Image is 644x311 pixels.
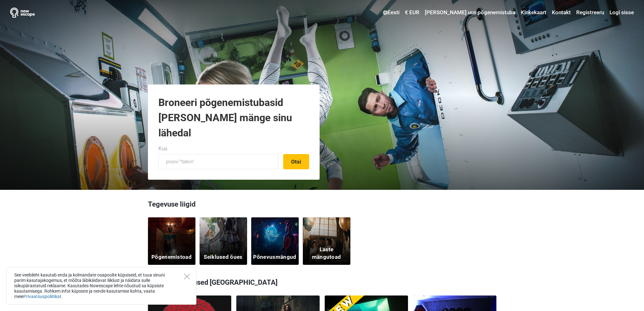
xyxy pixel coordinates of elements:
[403,7,421,18] a: € EUR
[204,253,242,261] h5: Seiklused õues
[184,274,190,279] button: Close
[307,246,346,261] h5: Laste mängutoad
[10,8,35,18] img: Nowescape logo
[383,10,387,15] img: Eesti
[148,274,496,291] h3: Parimad tegevused [GEOGRAPHIC_DATA]
[575,7,606,18] a: Registreeru
[423,7,517,18] a: [PERSON_NAME] uus põgenemistuba
[158,145,168,153] label: Kus
[151,253,192,261] h5: Põgenemistoad
[253,253,296,261] h5: Põnevusmängud
[251,217,299,265] a: Põnevusmängud
[519,7,548,18] a: Kinkekaart
[158,95,309,140] h1: Broneeri põgenemistubasid [PERSON_NAME] mänge sinu lähedal
[158,154,278,169] input: proovi “Tallinn”
[550,7,572,18] a: Kontakt
[148,199,496,213] h3: Tegevuse liigid
[608,7,634,18] a: Logi sisse
[200,217,247,265] a: Seiklused õues
[23,294,61,299] a: Privaatsuspoliitikat
[381,7,401,18] a: Eesti
[6,267,196,305] div: See veebileht kasutab enda ja kolmandate osapoolte küpsiseid, et tuua sinuni parim kasutajakogemu...
[148,217,195,265] a: Põgenemistoad
[303,217,350,265] a: Laste mängutoad
[283,154,309,169] button: Otsi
